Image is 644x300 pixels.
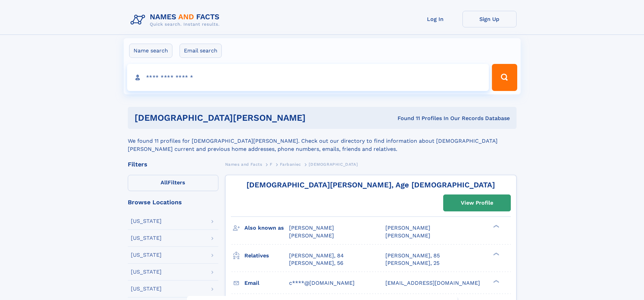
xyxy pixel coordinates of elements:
span: [PERSON_NAME] [289,232,334,239]
span: [EMAIL_ADDRESS][DOMAIN_NAME] [385,280,480,286]
div: Browse Locations [128,199,218,205]
img: Logo Names and Facts [128,11,225,29]
a: Farbaniec [280,160,301,168]
div: [US_STATE] [131,269,162,275]
span: Farbaniec [280,162,301,167]
div: [US_STATE] [131,235,162,241]
div: [US_STATE] [131,286,162,292]
div: Found 11 Profiles In Our Records Database [352,115,510,122]
label: Email search [180,44,222,58]
h3: Also known as [244,222,289,234]
h1: [DEMOGRAPHIC_DATA][PERSON_NAME] [135,114,352,122]
a: [PERSON_NAME], 85 [385,252,440,259]
div: We found 11 profiles for [DEMOGRAPHIC_DATA][PERSON_NAME]. Check out our directory to find informa... [128,129,517,153]
label: Filters [128,175,218,191]
div: Filters [128,161,218,167]
div: [US_STATE] [131,252,162,258]
h3: Email [244,277,289,289]
div: View Profile [461,195,493,211]
a: [PERSON_NAME], 84 [289,252,344,259]
a: [PERSON_NAME], 56 [289,259,343,267]
input: search input [127,64,489,91]
h3: Relatives [244,250,289,261]
a: Log In [408,11,462,27]
span: All [161,179,168,186]
button: Search Button [492,64,517,91]
div: ❯ [492,252,500,256]
a: [PERSON_NAME], 25 [385,259,439,267]
label: Name search [129,44,172,58]
div: [US_STATE] [131,218,162,224]
a: F [270,160,272,168]
span: [PERSON_NAME] [289,225,334,231]
div: ❯ [492,224,500,229]
div: ❯ [492,279,500,283]
span: F [270,162,272,167]
a: View Profile [444,195,510,211]
span: [PERSON_NAME] [385,232,430,239]
a: Sign Up [462,11,517,27]
span: [DEMOGRAPHIC_DATA] [309,162,358,167]
span: [PERSON_NAME] [385,225,430,231]
a: [DEMOGRAPHIC_DATA][PERSON_NAME], Age [DEMOGRAPHIC_DATA] [246,181,495,189]
a: Names and Facts [225,160,262,168]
